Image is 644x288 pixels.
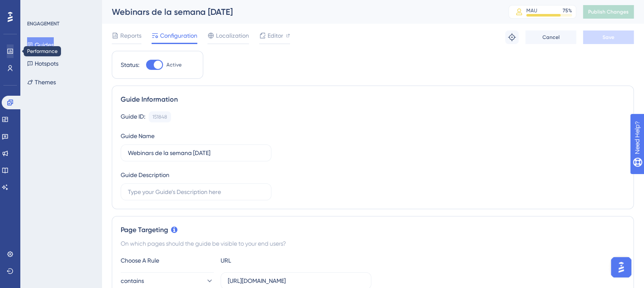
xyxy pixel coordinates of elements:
div: ENGAGEMENT [27,20,59,27]
div: Guide ID: [121,111,145,122]
div: Guide Description [121,170,169,180]
span: Reports [120,30,141,41]
div: Guide Information [121,94,625,105]
button: Publish Changes [583,5,634,19]
div: 75 % [563,7,572,14]
span: Editor [268,30,283,41]
input: Type your Guide’s Name here [128,148,264,158]
button: Save [583,30,634,44]
button: Guides [27,37,54,53]
button: Themes [27,75,56,90]
span: contains [121,276,144,286]
span: Localization [216,30,249,41]
span: Active [166,61,182,68]
iframe: UserGuiding AI Assistant Launcher [608,255,634,280]
button: Hotspots [27,56,58,71]
div: Page Targeting [121,225,625,235]
div: Webinars de la semana [DATE] [112,6,487,18]
input: yourwebsite.com/path [228,276,364,285]
span: Cancel [542,34,560,41]
button: Cancel [525,30,576,44]
div: Choose A Rule [121,255,214,266]
div: URL [221,255,314,266]
div: On which pages should the guide be visible to your end users? [121,238,625,249]
span: Configuration [160,30,197,41]
div: MAU [526,7,537,14]
div: Status: [121,60,139,70]
div: Guide Name [121,131,155,141]
input: Type your Guide’s Description here [128,187,264,197]
span: Need Help? [20,2,53,12]
div: 151848 [152,114,167,120]
span: Publish Changes [588,8,629,15]
span: Save [603,34,614,41]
